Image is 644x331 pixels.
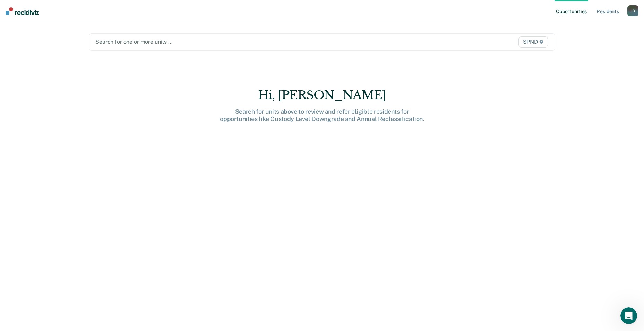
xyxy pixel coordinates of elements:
span: SPND [518,36,548,48]
div: J B [627,5,638,16]
div: Search for units above to review and refer eligible residents for opportunities like Custody Leve... [211,108,433,123]
div: Hi, [PERSON_NAME] [211,88,433,102]
img: Recidiviz [6,7,39,15]
button: JB [627,5,638,16]
iframe: Intercom live chat [620,307,637,324]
